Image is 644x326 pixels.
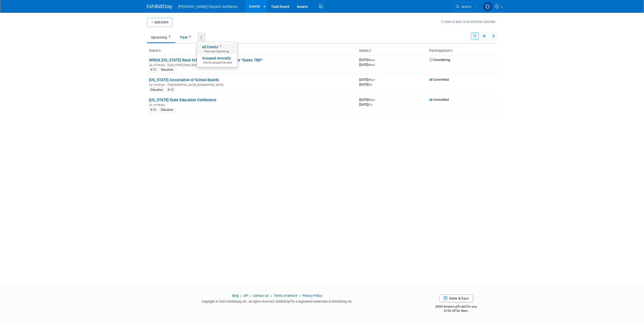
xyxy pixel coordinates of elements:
a: Sort by Start Date [369,48,371,53]
img: In-Person Event [149,103,152,106]
div: Education [159,68,175,72]
span: - [375,58,376,62]
span: (Fri) [368,83,372,86]
span: | [270,294,273,298]
div: [GEOGRAPHIC_DATA], [GEOGRAPHIC_DATA] [149,83,355,87]
img: Oscar Sprangers [483,2,492,11]
span: (Wed) [368,59,375,61]
div: [US_STATE] Dells, [GEOGRAPHIC_DATA] [149,63,355,67]
span: [DATE] [359,78,376,81]
span: In-Person [154,63,167,67]
img: In-Person Event [149,83,152,86]
span: | [298,294,302,298]
th: Dates [357,46,427,55]
span: [DATE] [359,98,376,102]
a: Sort by Participation Type [450,48,453,53]
img: ExhibitDay [147,4,172,9]
span: - [375,98,376,102]
span: Committed [429,78,449,81]
a: Search [453,2,476,11]
div: Education [149,88,164,92]
button: Add Event [147,18,172,27]
a: Upcoming3 [147,32,175,42]
a: WiRSA [US_STATE] Rural Schools Alliance Conference *Dates TBD* [149,58,263,62]
span: Search [460,5,471,9]
img: In-Person Event [149,63,152,66]
a: Refer & Earn [439,295,473,302]
span: | [249,294,252,298]
span: [PERSON_NAME] Raysich Architects [178,5,238,9]
a: Grouped AnnuallyEvents grouped by year [197,55,237,66]
sup: ® [290,299,292,302]
span: [DATE] [359,58,376,62]
span: Committed [429,98,449,102]
span: (Wed) [368,78,375,81]
span: (Fri) [368,103,372,106]
span: - [375,78,376,81]
div: $150 off for them. [415,309,497,313]
th: Participation [427,46,497,55]
span: Past and Upcoming [202,50,232,54]
div: K-12 [166,88,175,92]
a: Contact Us [253,294,269,298]
span: | [239,294,243,298]
a: Sort by Event Name [158,48,161,53]
a: Privacy Policy [302,294,322,298]
span: In-Person [154,83,167,87]
span: [DATE] [359,83,372,86]
span: (Wed) [368,99,375,101]
span: [DATE] [359,103,372,106]
div: K-12 [149,68,158,72]
a: [US_STATE] Association of School Boards [149,78,219,82]
span: (Wed) [368,63,375,66]
span: [DATE] [359,63,375,67]
a: Terms of Service [274,294,298,298]
a: [US_STATE] State Education Conference [149,98,216,102]
div: K-12 [149,108,158,112]
span: Considering [429,58,450,62]
span: In-Person [154,103,167,107]
span: 6 [188,35,192,39]
div: $500 Amazon gift card for you, [415,301,497,313]
a: Blog [232,294,239,298]
div: Education [159,108,175,112]
span: 3 [167,35,172,39]
span: 9 [218,44,223,48]
a: All Events9 Past and Upcoming [197,43,237,55]
div: Copyright © 2025 ExhibitDay, Inc. All rights reserved. ExhibitDay is a registered trademark of Ex... [147,298,408,304]
th: Event [147,46,357,55]
a: API [243,294,248,298]
a: How to sync to an external calendar... [441,20,497,24]
a: Past6 [176,32,196,42]
span: Events grouped by year [202,61,232,65]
